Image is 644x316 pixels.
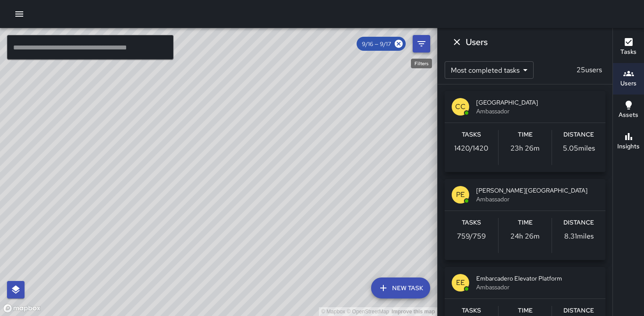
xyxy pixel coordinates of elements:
h6: Assets [619,110,638,120]
p: 25 users [573,65,605,75]
span: [GEOGRAPHIC_DATA] [476,98,598,107]
span: [PERSON_NAME][GEOGRAPHIC_DATA] [476,186,598,195]
h6: Distance [563,306,594,316]
h6: Distance [563,130,594,140]
span: Ambassador [476,283,598,291]
button: PE[PERSON_NAME][GEOGRAPHIC_DATA]AmbassadorTasks759/759Time24h 26mDistance8.31miles [445,179,605,260]
span: 9/16 — 9/17 [357,40,396,48]
button: Assets [613,95,644,126]
h6: Time [518,306,533,316]
p: 759 / 759 [457,231,486,242]
h6: Users [466,35,488,49]
h6: Time [518,218,533,228]
button: Insights [613,126,644,158]
h6: Users [620,79,637,88]
p: 1420 / 1420 [454,143,488,154]
p: EE [456,277,465,288]
button: Filters [413,35,430,53]
p: PE [456,190,465,200]
p: 24h 26m [510,231,540,242]
span: Ambassador [476,107,598,116]
span: Ambassador [476,195,598,204]
h6: Time [518,130,533,140]
button: Tasks [613,32,644,63]
h6: Tasks [620,47,637,57]
p: 8.31 miles [564,231,594,242]
p: 23h 26m [510,143,540,154]
div: 9/16 — 9/17 [357,37,406,51]
button: New Task [371,277,430,298]
h6: Tasks [462,218,481,228]
h6: Tasks [462,130,481,140]
button: Users [613,63,644,95]
div: Most completed tasks [445,61,534,79]
h6: Tasks [462,306,481,316]
button: Dismiss [448,33,466,51]
p: CC [455,102,466,112]
h6: Insights [617,142,640,151]
div: Filters [411,59,432,68]
button: CC[GEOGRAPHIC_DATA]AmbassadorTasks1420/1420Time23h 26mDistance5.05miles [445,91,605,172]
p: 5.05 miles [563,143,595,154]
span: Embarcadero Elevator Platform [476,274,598,283]
h6: Distance [563,218,594,228]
